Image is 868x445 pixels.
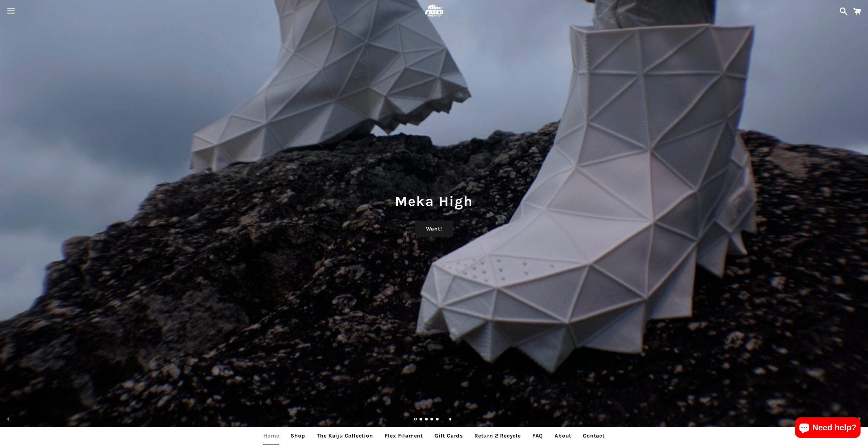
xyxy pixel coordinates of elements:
a: Gift Cards [429,427,468,444]
a: FAQ [527,427,548,444]
button: Next slide [852,412,867,427]
h1: Meka High [7,191,861,211]
a: Return 2 Recycle [469,427,526,444]
a: Load slide 2 [420,418,423,421]
a: Load slide 4 [430,418,434,421]
a: Home [258,427,284,444]
a: Flex Filament [380,427,428,444]
a: Load slide 5 [436,418,439,421]
button: Pause slideshow [442,412,457,427]
a: Slide 1, current [414,418,417,421]
a: Contact [578,427,610,444]
inbox-online-store-chat: Shopify online store chat [793,417,863,440]
a: Want! [415,221,453,237]
button: Previous slide [1,412,16,427]
a: Load slide 3 [425,418,428,421]
a: Shop [285,427,310,444]
a: The Kaiju Collection [312,427,378,444]
a: About [549,427,576,444]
